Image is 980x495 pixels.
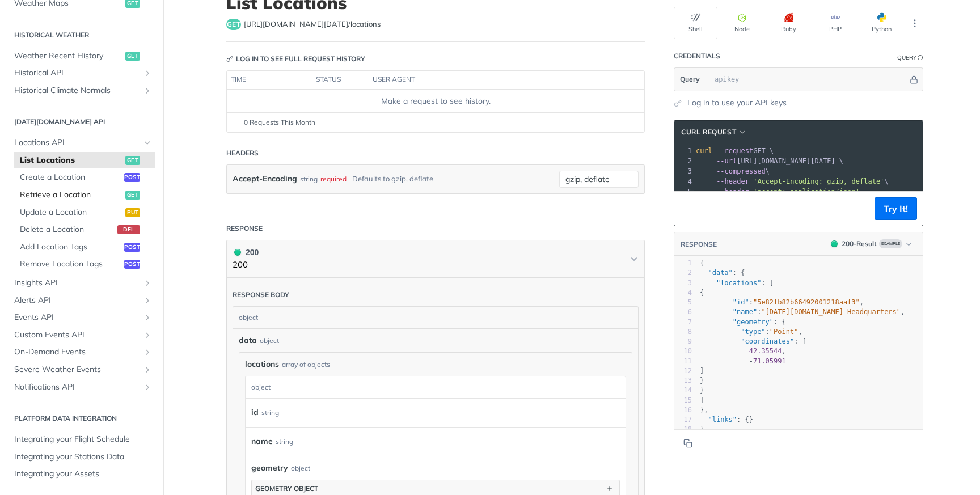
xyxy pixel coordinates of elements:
div: 3 [674,166,694,176]
span: post [124,260,140,269]
span: { [700,289,704,297]
div: 17 [674,415,692,425]
span: Query [680,74,700,84]
div: 7 [674,318,692,327]
h2: [DATE][DOMAIN_NAME] API [9,117,155,127]
button: Python [860,7,903,39]
span: get [125,191,140,200]
a: Locations APIHide subpages for Locations API [9,134,155,151]
div: Make a request to see history. [231,95,640,107]
span: curl [696,147,712,155]
button: PHP [813,7,857,39]
span: }, [700,406,708,414]
span: "links" [708,416,737,424]
span: : [ [700,279,774,287]
p: 200 [233,259,259,272]
div: QueryInformation [897,53,923,62]
span: Historical API [14,67,140,79]
div: Headers [226,148,259,158]
span: "data" [708,269,732,277]
div: object [260,336,279,346]
label: Accept-Encoding [233,171,297,187]
th: status [312,71,369,89]
a: Events APIShow subpages for Events API [9,309,155,326]
span: 200 [234,249,241,256]
div: 6 [674,307,692,317]
span: Remove Location Tags [20,259,121,270]
div: 10 [674,346,692,356]
span: : , [700,328,802,336]
button: Show subpages for Historical API [143,69,152,78]
a: Remove Location Tagspost [14,256,155,273]
a: Integrating your Assets [9,466,155,483]
span: } [700,386,704,394]
span: get [125,156,140,165]
span: --header [716,177,749,185]
span: Add Location Tags [20,242,121,253]
a: Insights APIShow subpages for Insights API [9,274,155,291]
a: Create a Locationpost [14,169,155,186]
th: user agent [369,71,622,89]
button: Show subpages for On-Demand Events [143,348,152,357]
span: Example [879,239,902,248]
svg: Chevron [630,255,639,264]
i: Information [918,55,923,61]
div: 5 [674,298,692,307]
span: } [700,425,704,433]
div: 9 [674,337,692,346]
span: 'accept: application/json' [753,188,860,196]
div: 15 [674,396,692,405]
span: locations [245,358,279,370]
span: --request [716,147,753,155]
span: Create a Location [20,172,121,183]
button: Show subpages for Custom Events API [143,331,152,340]
div: geometry object [255,484,318,493]
button: RESPONSE [680,239,717,250]
div: string [276,433,293,450]
h2: Historical Weather [9,30,155,40]
h2: Platform DATA integration [9,413,155,424]
button: Show subpages for Alerts API [143,296,152,305]
span: : {} [700,416,753,424]
div: 1 [674,259,692,268]
span: 'Accept-Encoding: gzip, deflate' [753,177,884,185]
span: Events API [14,312,140,323]
span: \ [696,177,889,185]
div: Response [226,223,263,234]
a: Add Location Tagspost [14,239,155,256]
button: Hide subpages for Locations API [143,138,152,147]
span: - [749,357,753,365]
div: 8 [674,327,692,337]
span: https://api.tomorrow.io/v4/locations [244,19,381,30]
label: id [251,404,259,421]
span: Update a Location [20,207,122,218]
span: Severe Weather Events [14,364,140,375]
div: Response body [233,290,289,300]
button: Show subpages for Historical Climate Normals [143,86,152,95]
span: put [125,208,140,217]
a: Alerts APIShow subpages for Alerts API [9,292,155,309]
span: : , [700,308,905,316]
div: object [246,376,623,398]
span: ] [700,367,704,375]
div: 13 [674,376,692,386]
span: : { [700,269,745,277]
span: 0 Requests This Month [244,117,315,128]
div: 4 [674,288,692,298]
span: List Locations [20,155,122,166]
span: "type" [741,328,765,336]
div: 16 [674,405,692,415]
button: Copy to clipboard [680,435,696,452]
span: "[DATE][DOMAIN_NAME] Headquarters" [761,308,901,316]
span: Retrieve a Location [20,189,122,201]
th: time [227,71,312,89]
div: 4 [674,176,694,187]
button: 200 200200 [233,246,639,272]
span: --url [716,157,737,165]
button: Show subpages for Events API [143,313,152,322]
a: Severe Weather EventsShow subpages for Severe Weather Events [9,361,155,378]
span: get [125,52,140,61]
span: "locations" [716,279,761,287]
div: array of objects [282,359,330,370]
span: post [124,173,140,182]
